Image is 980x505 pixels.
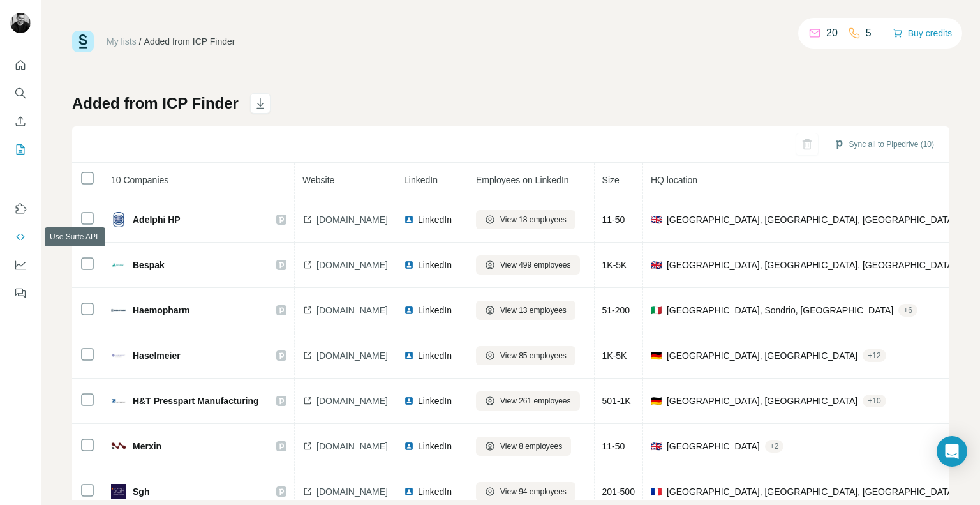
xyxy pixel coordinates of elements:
button: Feedback [10,282,31,305]
div: + 10 [863,395,886,407]
span: 🇮🇹 [651,304,662,317]
span: H&T Presspart Manufacturing [133,395,259,407]
img: LinkedIn logo [404,486,414,497]
span: [GEOGRAPHIC_DATA], Sondrio, [GEOGRAPHIC_DATA] [667,304,893,317]
div: + 12 [863,350,886,361]
span: 11-50 [602,215,625,225]
button: View 261 employees [476,391,580,411]
span: LinkedIn [418,440,452,453]
span: [GEOGRAPHIC_DATA], [GEOGRAPHIC_DATA], [GEOGRAPHIC_DATA] [667,213,956,226]
span: Merxin [133,440,161,453]
span: Haselmeier [133,349,181,362]
span: 501-1K [602,396,631,406]
img: company-logo [111,393,126,409]
span: LinkedIn [418,304,452,317]
span: 🇩🇪 [651,395,662,407]
span: HQ location [651,175,697,185]
img: LinkedIn logo [404,350,414,361]
div: Added from ICP Finder [144,35,235,48]
span: LinkedIn [404,175,438,185]
img: company-logo [111,348,126,363]
img: LinkedIn logo [404,441,414,451]
span: 🇬🇧 [651,259,662,271]
span: View 85 employees [500,350,567,361]
img: company-logo [111,257,126,273]
span: LinkedIn [418,395,452,407]
span: 1K-5K [602,260,627,270]
button: View 94 employees [476,482,575,501]
img: LinkedIn logo [404,396,414,406]
span: LinkedIn [418,485,452,498]
button: Sync all to Pipedrive (10) [825,135,943,154]
span: [DOMAIN_NAME] [316,349,388,362]
span: 🇩🇪 [651,349,662,362]
span: [GEOGRAPHIC_DATA] [667,440,760,453]
span: Adelphi HP [133,213,181,226]
span: View 8 employees [500,441,562,452]
button: View 8 employees [476,437,571,456]
span: View 499 employees [500,259,571,271]
button: View 85 employees [476,346,575,365]
img: LinkedIn logo [404,305,414,315]
img: company-logo [111,212,126,227]
span: [GEOGRAPHIC_DATA], [GEOGRAPHIC_DATA] [667,349,857,362]
button: Search [10,82,31,105]
button: Buy credits [893,24,952,42]
img: company-logo [111,439,126,454]
div: + 2 [765,441,784,452]
button: My lists [10,138,31,161]
span: 201-500 [602,486,635,497]
span: 1K-5K [602,350,627,361]
span: 10 Companies [111,175,168,185]
span: View 18 employees [500,214,567,225]
button: Dashboard [10,253,31,276]
button: View 13 employees [476,301,575,320]
span: View 94 employees [500,486,567,497]
button: View 499 employees [476,255,580,275]
span: View 13 employees [500,305,567,316]
img: company-logo [111,303,126,318]
img: LinkedIn logo [404,215,414,225]
span: LinkedIn [418,349,452,362]
img: LinkedIn logo [404,260,414,270]
span: Website [302,175,334,185]
span: [DOMAIN_NAME] [316,213,388,226]
span: Haemopharm [133,304,189,317]
span: 11-50 [602,441,625,451]
button: Quick start [10,54,31,77]
span: 51-200 [602,305,630,315]
span: [DOMAIN_NAME] [316,259,388,271]
span: 🇬🇧 [651,440,662,453]
span: [GEOGRAPHIC_DATA], [GEOGRAPHIC_DATA], [GEOGRAPHIC_DATA] [667,259,956,271]
span: LinkedIn [418,213,452,226]
span: Employees on LinkedIn [476,175,569,185]
button: View 18 employees [476,210,575,229]
div: + 6 [898,305,917,316]
span: Size [602,175,620,185]
span: [GEOGRAPHIC_DATA], [GEOGRAPHIC_DATA], [GEOGRAPHIC_DATA] [667,485,956,498]
span: [DOMAIN_NAME] [316,440,388,453]
span: [GEOGRAPHIC_DATA], [GEOGRAPHIC_DATA] [667,395,857,407]
span: [DOMAIN_NAME] [316,304,388,317]
button: Use Surfe API [10,225,31,248]
span: LinkedIn [418,259,452,271]
span: View 261 employees [500,395,571,407]
span: 🇬🇧 [651,213,662,226]
a: My lists [107,36,137,47]
button: Use Surfe on LinkedIn [10,197,31,220]
img: company-logo [111,484,126,499]
img: Surfe Logo [72,31,94,52]
span: [DOMAIN_NAME] [316,485,388,498]
img: Avatar [10,13,31,33]
p: 20 [826,26,838,41]
h1: Added from ICP Finder [72,93,239,114]
div: Open Intercom Messenger [937,436,967,467]
span: Sgh [133,485,149,498]
span: [DOMAIN_NAME] [316,395,388,407]
span: 🇫🇷 [651,485,662,498]
li: / [139,35,142,48]
span: Bespak [133,259,165,271]
button: Enrich CSV [10,110,31,133]
p: 5 [866,26,872,41]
